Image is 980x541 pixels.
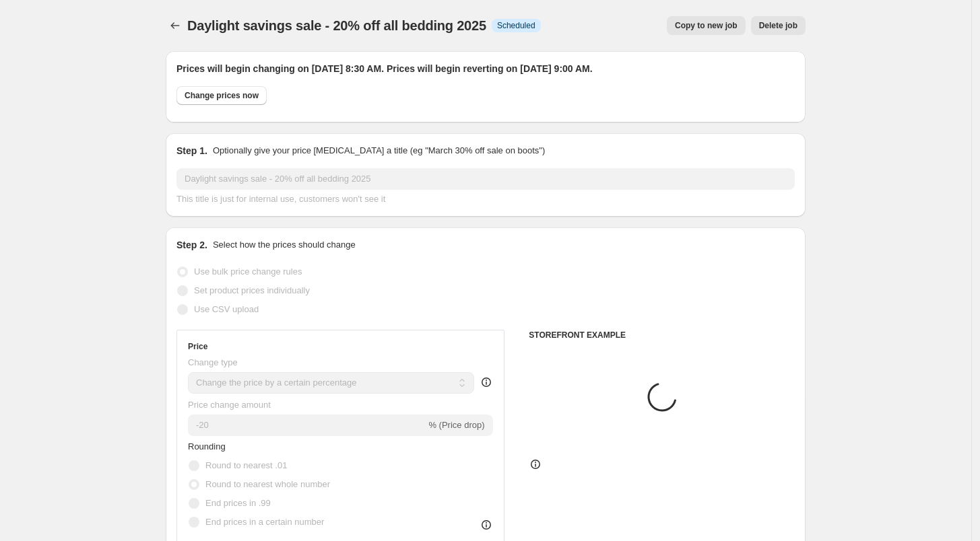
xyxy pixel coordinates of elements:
span: Set product prices individually [194,285,310,295]
h2: Step 2. [176,238,207,252]
span: Use bulk price change rules [194,266,302,277]
h3: Price [188,341,207,352]
span: Round to nearest .01 [205,460,287,470]
span: Use CSV upload [194,304,259,314]
span: Round to nearest whole number [205,479,330,489]
span: Price change amount [188,400,271,410]
input: 30% off holiday sale [176,168,795,190]
span: End prices in a certain number [205,517,324,527]
span: End prices in .99 [205,498,271,508]
p: Select how the prices should change [213,238,356,252]
button: Delete job [751,16,806,35]
span: This title is just for internal use, customers won't see it [176,194,385,204]
span: Scheduled [497,20,535,31]
h6: STOREFRONT EXAMPLE [529,330,795,340]
button: Copy to new job [667,16,746,35]
span: Rounding [188,441,226,452]
h2: Step 1. [176,144,207,157]
button: Price change jobs [166,16,185,35]
h2: Prices will begin changing on [DATE] 8:30 AM. Prices will begin reverting on [DATE] 9:00 AM. [176,62,795,75]
input: -15 [188,414,426,436]
span: Daylight savings sale - 20% off all bedding 2025 [187,18,486,33]
span: Delete job [759,20,797,31]
span: Copy to new job [675,20,738,31]
span: Change type [188,357,238,367]
span: Change prices now [185,90,259,101]
div: help [480,375,493,389]
p: Optionally give your price [MEDICAL_DATA] a title (eg "March 30% off sale on boots") [213,144,545,157]
span: % (Price drop) [428,420,484,430]
button: Change prices now [176,86,267,105]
